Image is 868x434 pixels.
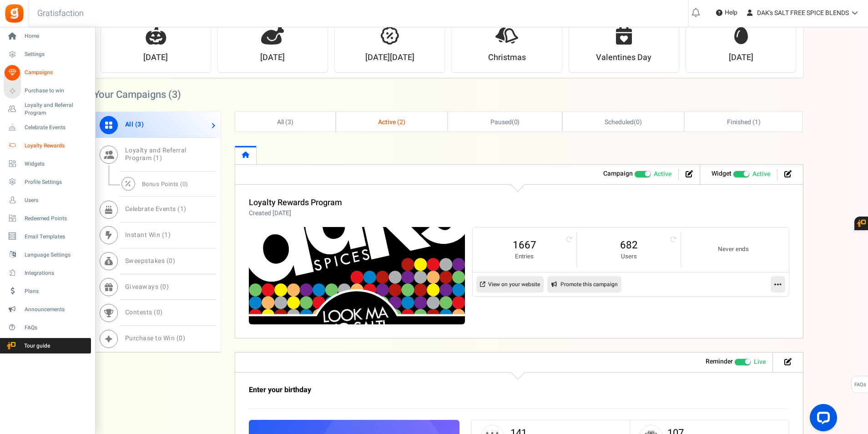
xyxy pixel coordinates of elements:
span: Celebrate Events [25,124,88,131]
span: Loyalty Rewards [25,142,88,150]
span: Paused [490,117,512,127]
a: Redeemed Points [4,211,91,226]
span: Settings [25,50,88,58]
small: Users [586,252,671,261]
a: Loyalty Rewards [4,138,91,153]
a: Email Templates [4,229,91,244]
a: Widgets [4,156,91,172]
h3: Gratisfaction [27,5,94,23]
a: Promote this campaign [547,276,621,293]
img: Gratisfaction [4,3,25,24]
a: Plans [4,283,91,299]
span: 0 [182,180,186,188]
span: All ( ) [125,120,144,129]
span: Bonus Points ( ) [142,180,188,188]
span: Home [25,32,88,40]
a: Users [4,192,91,208]
span: DAK's SALT FREE SPICE BLENDS [757,8,849,18]
span: 1 [180,204,184,214]
span: Help [722,8,737,17]
span: Announcements [25,306,88,313]
span: Profile Settings [25,178,88,186]
span: Integrations [25,269,88,277]
span: 0 [179,333,183,343]
a: Announcements [4,302,91,317]
strong: Reminder [706,357,733,366]
span: 0 [636,117,640,127]
strong: [DATE] [260,52,285,64]
span: Sweepstakes ( ) [125,256,176,266]
a: 682 [586,238,671,252]
span: 0 [169,256,173,266]
span: Widgets [25,160,88,168]
span: Scheduled [605,117,634,127]
h2: Your Campaigns ( ) [94,90,181,99]
p: Created [DATE] [249,209,342,218]
a: Language Settings [4,247,91,262]
strong: Widget [712,169,732,178]
a: Celebrate Events [4,120,91,135]
a: FAQs [4,320,91,335]
span: Giveaways ( ) [125,282,169,292]
span: Plans [25,288,88,295]
span: 1 [164,230,168,240]
span: FAQs [25,324,88,332]
span: ( ) [490,117,520,127]
span: 0 [156,308,161,317]
h3: Enter your birthday [249,386,681,394]
strong: Christmas [488,52,526,64]
span: Active [752,170,770,179]
span: Redeemed Points [25,215,88,222]
a: Home [4,29,91,44]
span: 2 [399,117,403,127]
a: Help [712,5,741,20]
strong: [DATE][DATE] [365,52,414,64]
a: Purchase to win [4,83,91,99]
small: Entries [482,252,567,261]
strong: [DATE] [143,52,168,64]
span: Loyalty and Referral Program [25,101,91,117]
span: 3 [137,120,141,129]
span: Campaigns [25,69,88,76]
a: Settings [4,47,91,62]
small: Never ends [690,245,776,254]
span: Loyalty and Referral Program ( ) [125,146,187,163]
span: Contests ( ) [125,308,163,317]
a: Loyalty Rewards Program [249,197,342,209]
span: Celebrate Events ( ) [125,204,187,214]
a: Loyalty and Referral Program [4,101,91,117]
span: Active ( ) [378,117,405,127]
span: Purchase to win [25,87,88,95]
span: 1 [755,117,758,127]
span: Live [754,358,766,367]
strong: Valentines Day [596,52,651,64]
span: FAQs [854,376,866,394]
span: Active [654,170,671,179]
span: 0 [514,117,518,127]
span: Users [25,197,88,204]
span: Tour guide [4,342,68,350]
span: Email Templates [25,233,88,241]
span: 1 [156,153,160,163]
span: 3 [288,117,291,127]
strong: Campaign [603,169,633,178]
strong: [DATE] [729,52,753,64]
span: 3 [172,87,177,102]
a: 1667 [482,238,567,252]
span: Language Settings [25,251,88,259]
a: Campaigns [4,65,91,81]
a: Integrations [4,265,91,281]
span: Purchase to Win ( ) [125,333,186,343]
span: 0 [162,282,167,292]
span: ( ) [605,117,641,127]
span: Instant Win ( ) [125,230,171,240]
span: Finished ( ) [727,117,761,127]
a: View on your website [476,276,544,293]
a: Profile Settings [4,174,91,190]
li: Widget activated [705,169,777,180]
span: All ( ) [277,117,293,127]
